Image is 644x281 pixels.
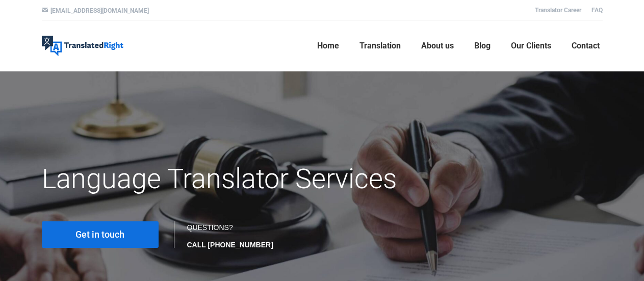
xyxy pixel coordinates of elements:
span: Contact [572,41,600,51]
a: FAQ [591,7,603,14]
span: About us [421,41,454,51]
span: Blog [474,41,491,51]
span: Our Clients [511,41,551,51]
a: Translator Career [535,7,581,14]
span: Translation [359,41,401,51]
strong: CALL [PHONE_NUMBER] [187,241,273,249]
a: About us [418,30,457,62]
div: QUESTIONS? [187,221,312,251]
a: [EMAIL_ADDRESS][DOMAIN_NAME] [50,7,149,14]
span: Home [317,41,339,51]
h1: Language Translator Services [42,162,410,196]
span: Get in touch [75,229,124,240]
a: Get in touch [42,221,159,248]
a: Contact [569,30,603,62]
a: Home [314,30,342,62]
a: Blog [471,30,494,62]
a: Translation [356,30,404,62]
a: Our Clients [508,30,554,62]
img: Translated Right [42,36,123,56]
